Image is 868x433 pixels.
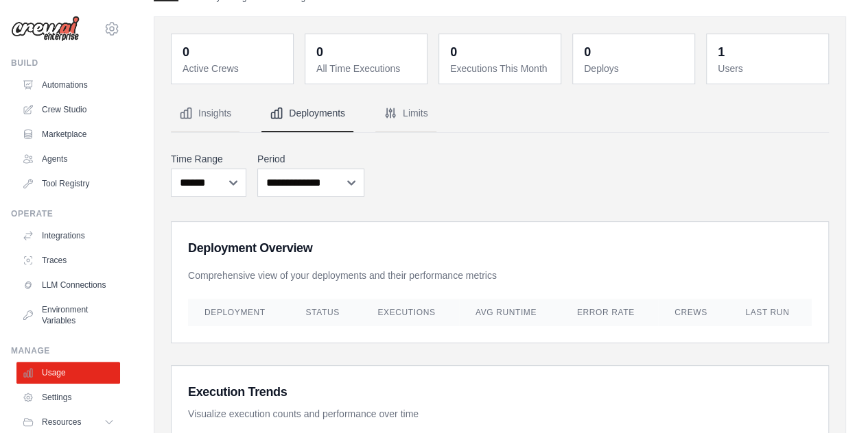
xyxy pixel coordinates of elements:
[16,249,120,271] a: Traces
[16,299,120,332] a: Environment Variables
[16,386,120,408] a: Settings
[375,95,436,132] button: Limits
[450,42,457,62] div: 0
[361,299,458,326] th: Executions
[11,58,120,69] div: Build
[16,123,120,145] a: Marketplace
[188,382,812,401] h3: Execution Trends
[290,299,362,326] th: Status
[450,62,552,75] dt: Executions This Month
[459,299,561,326] th: Avg Runtime
[16,173,120,195] a: Tool Registry
[171,95,239,132] button: Insights
[16,74,120,96] a: Automations
[16,362,120,384] a: Usage
[16,274,120,296] a: LLM Connections
[11,16,80,42] img: Logo
[188,299,290,326] th: Deployment
[11,345,120,356] div: Manage
[16,148,120,170] a: Agents
[42,417,81,428] span: Resources
[171,95,829,132] nav: Tabs
[183,62,285,75] dt: Active Crews
[316,62,419,75] dt: All Time Executions
[718,62,820,75] dt: Users
[188,269,812,282] p: Comprehensive view of your deployments and their performance metrics
[729,299,812,326] th: Last Run
[188,407,812,421] p: Visualize execution counts and performance over time
[561,299,658,326] th: Error Rate
[718,42,725,62] div: 1
[16,99,120,121] a: Crew Studio
[11,208,120,219] div: Operate
[16,411,120,433] button: Resources
[16,225,120,247] a: Integrations
[257,152,364,166] label: Period
[261,95,353,132] button: Deployments
[183,42,189,62] div: 0
[658,299,729,326] th: Crews
[584,42,591,62] div: 0
[584,62,686,75] dt: Deploys
[316,42,323,62] div: 0
[188,238,812,258] h3: Deployment Overview
[171,152,246,166] label: Time Range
